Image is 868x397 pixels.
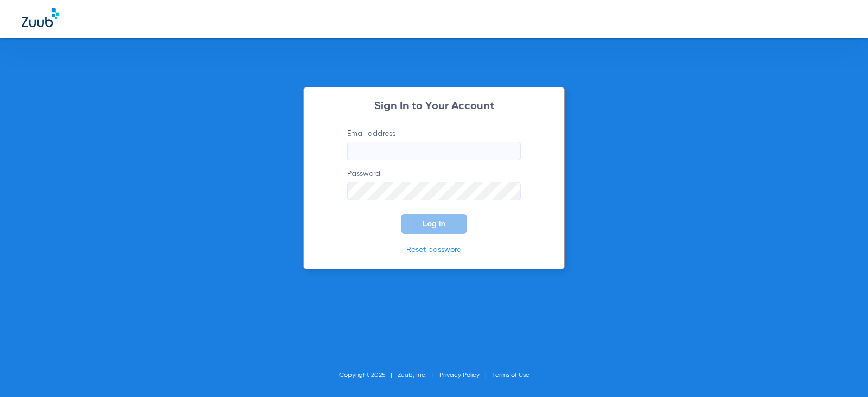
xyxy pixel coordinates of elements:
[401,214,467,234] button: Log In
[347,182,521,200] input: Password
[331,101,537,112] h2: Sign In to Your Account
[439,372,480,379] a: Privacy Policy
[492,372,529,379] a: Terms of Use
[406,246,462,254] a: Reset password
[398,370,439,381] li: Zuub, Inc.
[347,128,521,160] label: Email address
[347,142,521,160] input: Email address
[22,8,59,27] img: Zuub Logo
[347,168,521,200] label: Password
[339,370,398,381] li: Copyright 2025
[423,219,445,228] span: Log In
